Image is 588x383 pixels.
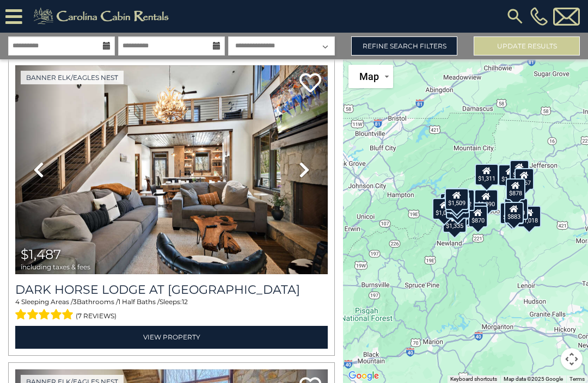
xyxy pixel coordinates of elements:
div: $1,142 [445,191,469,213]
div: $870 [468,205,488,227]
a: View Property [15,326,328,348]
a: Banner Elk/Eagles Nest [21,71,124,84]
a: Dark Horse Lodge at [GEOGRAPHIC_DATA] [15,282,328,297]
span: 12 [182,298,188,306]
div: $1,335 [443,211,467,233]
div: $1,367 [500,202,524,224]
a: Open this area in Google Maps (opens a new window) [346,369,382,383]
button: Change map style [348,65,393,88]
span: 3 [73,298,77,306]
a: Add to favorites [299,72,321,95]
span: 1 Half Baths / [118,298,160,306]
span: $1,487 [21,246,61,262]
img: search-regular.svg [505,7,525,26]
div: $878 [506,178,525,200]
img: thumbnail_164375639.jpeg [15,65,328,275]
img: Google [346,369,382,383]
span: Map data ©2025 Google [504,376,563,382]
span: 4 [15,298,20,306]
div: $1,098 [432,198,456,220]
div: $883 [504,201,524,223]
div: $1,510 [463,202,487,224]
button: Keyboard shortcuts [450,375,497,383]
div: $585 [446,187,466,209]
span: (7 reviews) [76,309,117,323]
div: $967 [514,168,534,190]
div: $2,174 [446,197,470,219]
div: $1,018 [517,205,541,227]
a: [PHONE_NUMBER] [528,7,550,26]
span: Map [359,71,379,82]
button: Update Results [474,36,580,55]
div: $813 [510,159,529,181]
div: Sleeping Areas / Bathrooms / Sleeps: [15,297,328,323]
button: Map camera controls [561,348,583,370]
div: $2,090 [474,189,498,211]
h3: Dark Horse Lodge at Eagles Nest [15,282,328,297]
div: $1,509 [445,188,469,210]
a: Refine Search Filters [351,36,457,55]
img: Khaki-logo.png [28,5,178,27]
span: including taxes & fees [21,263,90,270]
div: $1,311 [475,164,499,186]
a: Terms (opens in new tab) [569,376,585,382]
